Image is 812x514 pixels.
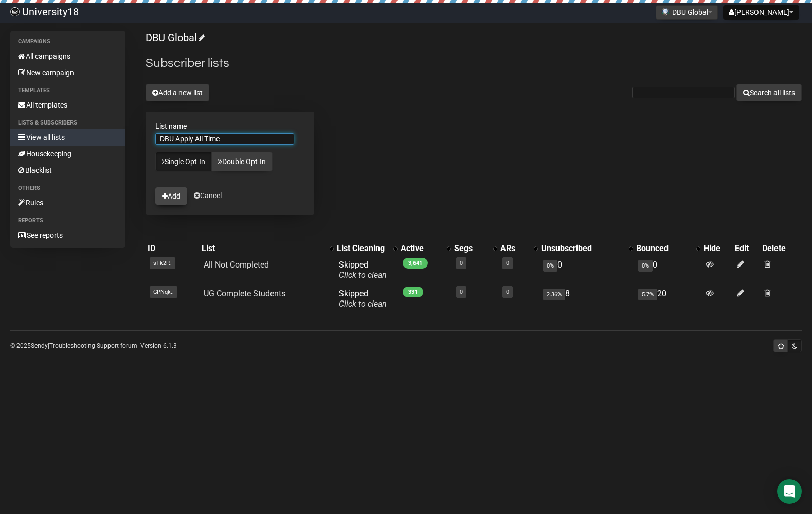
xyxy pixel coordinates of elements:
[31,342,48,349] a: Sendy
[150,257,175,269] span: sTk2P..
[200,241,335,256] th: List: No sort applied, activate to apply an ascending sort
[339,260,387,280] span: Skipped
[335,241,399,256] th: List Cleaning: No sort applied, activate to apply an ascending sort
[403,287,423,297] span: 331
[701,241,733,256] th: Hide: No sort applied, sorting is disabled
[452,241,498,256] th: Segs: No sort applied, activate to apply an ascending sort
[49,342,95,349] a: Troubleshooting
[736,84,802,101] button: Search all lists
[10,36,125,48] li: Campaigns
[543,260,557,272] span: 0%
[202,243,324,254] div: List
[735,243,758,254] div: Edit
[211,152,273,171] a: Double Opt-In
[10,7,20,16] img: 0a3bad74a1956843df11d2b4333030ad
[634,256,701,285] td: 0
[539,285,634,313] td: 8
[539,256,634,285] td: 0
[454,243,488,254] div: Segs
[10,117,125,129] li: Lists & subscribers
[661,8,670,16] img: 2.png
[760,241,802,256] th: Delete: No sort applied, sorting is disabled
[500,243,529,254] div: ARs
[703,243,731,254] div: Hide
[543,289,565,300] span: 2.36%
[146,54,802,73] h2: Subscriber lists
[777,479,802,504] div: Open Intercom Messenger
[146,241,200,256] th: ID: No sort applied, sorting is disabled
[146,84,209,101] button: Add a new list
[401,243,442,254] div: Active
[723,5,799,20] button: [PERSON_NAME]
[636,243,691,254] div: Bounced
[155,152,212,171] a: Single Opt-In
[10,194,125,211] a: Rules
[204,289,285,298] a: UG Complete Students
[10,48,125,64] a: All campaigns
[146,31,203,44] a: DBU Global
[10,340,177,351] p: © 2025 | | | Version 6.1.3
[638,289,657,300] span: 5.7%
[10,227,125,243] a: See reports
[204,260,269,270] a: All Not Completed
[155,187,187,205] button: Add
[506,289,509,295] a: 0
[339,299,387,309] a: Click to clean
[10,215,125,227] li: Reports
[155,133,294,145] input: The name of your new list
[460,260,463,267] a: 0
[634,241,701,256] th: Bounced: No sort applied, activate to apply an ascending sort
[10,129,125,146] a: View all lists
[10,84,125,97] li: Templates
[506,260,509,267] a: 0
[399,241,452,256] th: Active: No sort applied, activate to apply an ascending sort
[10,162,125,179] a: Blacklist
[10,97,125,113] a: All templates
[403,258,428,269] span: 3,641
[539,241,634,256] th: Unsubscribed: No sort applied, activate to apply an ascending sort
[97,342,137,349] a: Support forum
[498,241,539,256] th: ARs: No sort applied, activate to apply an ascending sort
[634,285,701,313] td: 20
[762,243,800,254] div: Delete
[148,243,197,254] div: ID
[10,182,125,194] li: Others
[733,241,760,256] th: Edit: No sort applied, sorting is disabled
[337,243,388,254] div: List Cleaning
[150,286,177,298] span: GPNqk..
[194,191,222,200] a: Cancel
[656,5,718,20] button: DBU Global
[10,146,125,162] a: Housekeeping
[541,243,624,254] div: Unsubscribed
[638,260,653,272] span: 0%
[155,121,304,131] label: List name
[10,64,125,81] a: New campaign
[460,289,463,295] a: 0
[339,270,387,280] a: Click to clean
[339,289,387,309] span: Skipped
